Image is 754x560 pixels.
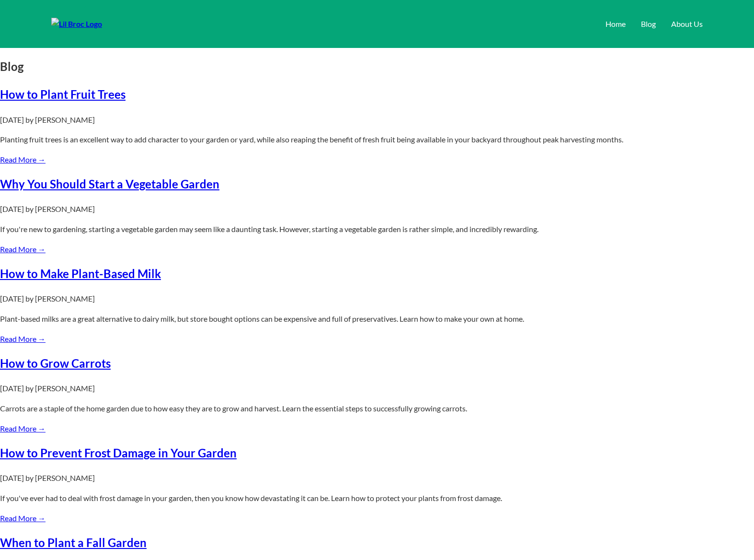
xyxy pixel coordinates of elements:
a: About Us [671,19,703,28]
a: Home [605,19,626,28]
span: by [PERSON_NAME] [25,473,95,482]
span: by [PERSON_NAME] [25,294,95,303]
span: by [PERSON_NAME] [25,384,95,393]
span: by [PERSON_NAME] [25,115,95,124]
a: Blog [641,19,656,28]
img: Lil Broc Logo [51,18,102,30]
span: by [PERSON_NAME] [25,204,95,213]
